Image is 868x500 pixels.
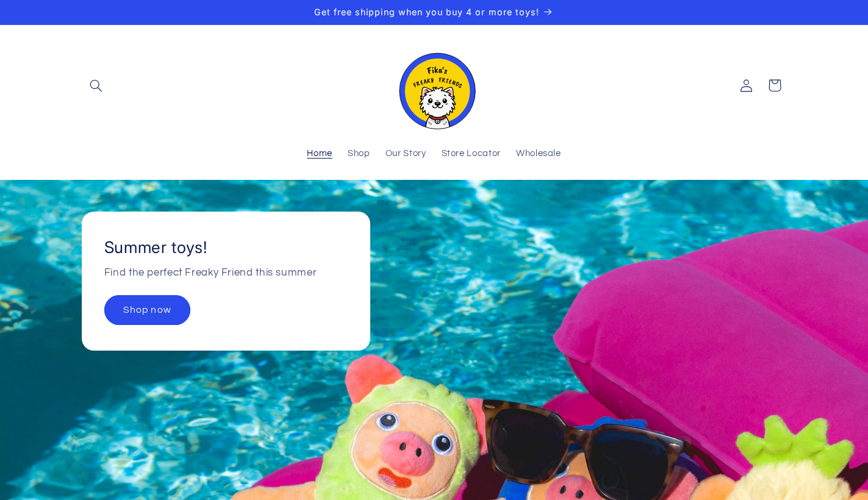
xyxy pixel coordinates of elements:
a: Fika's Freaky Friends [387,37,482,134]
p: Find the perfect Freaky Friend this summer [104,265,317,283]
img: Fika's Freaky Friends [392,42,477,129]
h2: Summer toys! [104,237,207,258]
a: Shop [340,141,378,168]
a: Store Locator [434,141,508,168]
a: Home [299,141,340,168]
span: Get free shipping when you buy 4 or more toys! [314,7,539,17]
a: Our Story [378,141,434,168]
span: Store Locator [442,148,501,160]
span: Our Story [386,148,426,160]
summary: Search [82,71,110,99]
a: Shop now [104,295,190,325]
span: Wholesale [516,148,561,160]
span: Home [307,148,332,160]
span: Shop [348,148,370,160]
a: Wholesale [508,141,569,168]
